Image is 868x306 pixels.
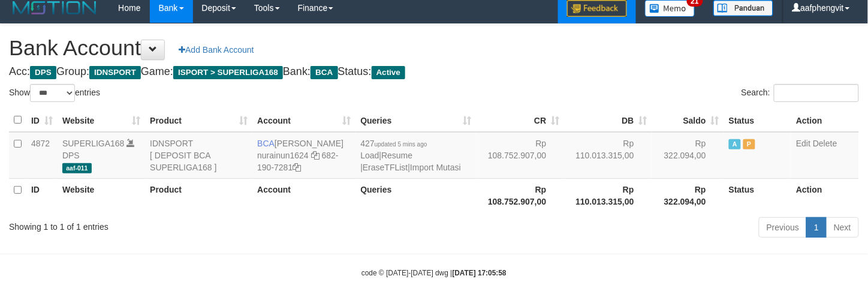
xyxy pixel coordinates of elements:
[58,178,145,212] th: Website
[89,66,141,79] span: IDNSPORT
[652,178,724,212] th: Rp 322.094,00
[355,109,476,132] th: Queries: activate to sort column ascending
[145,132,252,179] td: IDNSPORT [ DEPOSIT BCA SUPERLIGA168 ]
[724,178,791,212] th: Status
[9,84,100,102] label: Show entries
[361,269,507,277] small: code © [DATE]-[DATE] dwg |
[9,216,352,233] div: Showing 1 to 1 of 1 entries
[58,132,145,179] td: DPS
[62,163,92,173] span: aaf-011
[145,178,252,212] th: Product
[743,139,755,149] span: Paused
[742,84,859,102] label: Search:
[476,132,564,179] td: Rp 108.752.907,00
[729,139,741,149] span: Active
[476,109,564,132] th: CR: activate to sort column ascending
[30,84,75,102] select: Showentries
[806,217,827,238] a: 1
[381,151,412,160] a: Resume
[58,109,145,132] th: Website: activate to sort column ascending
[311,151,320,160] a: Copy nurainun1624 to clipboard
[774,84,859,102] input: Search:
[9,66,859,78] h4: Acc: Group: Game: Bank: Status:
[293,163,301,172] a: Copy 6821907281 to clipboard
[26,178,58,212] th: ID
[796,139,810,148] a: Edit
[791,109,859,132] th: Action
[565,132,652,179] td: Rp 110.013.315,00
[173,66,283,79] span: ISPORT > SUPERLIGA168
[759,217,807,238] a: Previous
[171,40,261,60] a: Add Bank Account
[252,109,355,132] th: Account: activate to sort column ascending
[257,151,309,160] a: nurainun1624
[257,139,275,148] span: BCA
[252,178,355,212] th: Account
[145,109,252,132] th: Product: activate to sort column ascending
[453,269,507,277] strong: [DATE] 17:05:58
[360,139,461,172] span: | | |
[372,66,406,79] span: Active
[9,36,859,60] h1: Bank Account
[311,66,337,79] span: BCA
[813,139,837,148] a: Delete
[252,132,355,179] td: [PERSON_NAME] 682-190-7281
[360,151,379,160] a: Load
[652,132,724,179] td: Rp 322.094,00
[62,139,125,148] a: SUPERLIGA168
[375,141,427,148] span: updated 5 mins ago
[724,109,791,132] th: Status
[410,163,461,172] a: Import Mutasi
[565,178,652,212] th: Rp 110.013.315,00
[791,178,859,212] th: Action
[26,109,58,132] th: ID: activate to sort column ascending
[30,66,56,79] span: DPS
[565,109,652,132] th: DB: activate to sort column ascending
[355,178,476,212] th: Queries
[476,178,564,212] th: Rp 108.752.907,00
[26,132,58,179] td: 4872
[652,109,724,132] th: Saldo: activate to sort column ascending
[360,139,427,148] span: 427
[826,217,859,238] a: Next
[363,163,408,172] a: EraseTFList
